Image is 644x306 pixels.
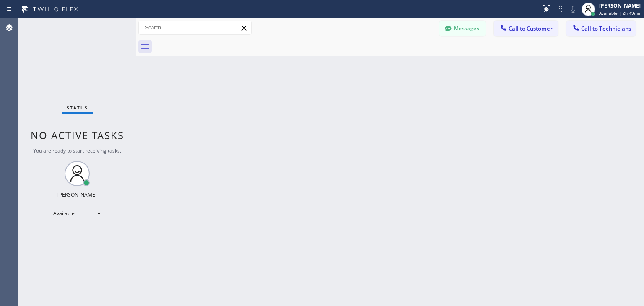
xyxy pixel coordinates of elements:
div: [PERSON_NAME] [599,2,641,9]
span: Call to Customer [509,25,553,32]
button: Mute [567,3,579,15]
span: No active tasks [31,128,124,142]
span: Call to Technicians [581,25,631,32]
button: Call to Technicians [566,21,636,36]
span: You are ready to start receiving tasks. [33,147,121,154]
div: [PERSON_NAME] [57,191,97,198]
input: Search [139,21,251,34]
span: Status [67,105,88,111]
button: Messages [439,21,486,36]
span: Available | 2h 49min [599,10,641,16]
div: Available [48,207,106,220]
button: Call to Customer [494,21,558,36]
